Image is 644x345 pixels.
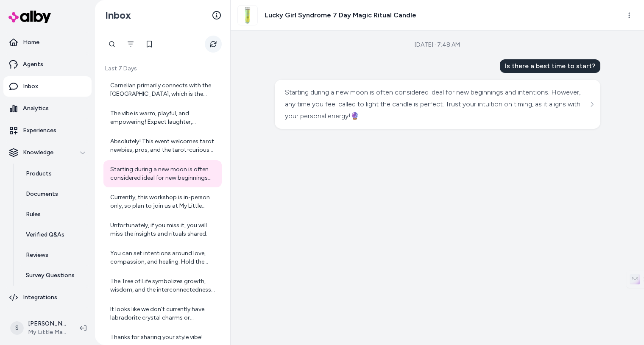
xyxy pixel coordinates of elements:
[3,142,92,163] button: Knowledge
[23,148,53,157] p: Knowledge
[105,9,131,22] h2: Inbox
[122,36,139,53] button: Filter
[110,277,217,294] div: The Tree of Life symbolizes growth, wisdom, and the interconnectedness of all life. It serves as ...
[103,216,222,243] a: Unfortunately, if you miss it, you will miss the insights and rituals shared.
[110,249,217,266] div: You can set intentions around love, compassion, and healing. Hold the bracelet in your hands, clo...
[415,41,460,49] div: [DATE] · 7:48 AM
[110,221,217,238] div: Unfortunately, if you miss it, you will miss the insights and rituals shared.
[103,188,222,215] a: Currently, this workshop is in-person only, so plan to join us at My Little Magic Shop!
[500,59,600,73] div: Is there a best time to start?
[17,265,92,286] a: Survey Questions
[265,10,416,20] h3: Lucky Girl Syndrome 7 Day Magic Ritual Candle
[3,120,92,141] a: Experiences
[103,104,222,131] a: The vibe is warm, playful, and empowering! Expect laughter, connection, and a supportive atmosphe...
[205,36,222,53] button: Refresh
[110,193,217,210] div: Currently, this workshop is in-person only, so plan to join us at My Little Magic Shop!
[17,184,92,204] a: Documents
[103,160,222,187] a: Starting during a new moon is often considered ideal for new beginnings and intentions. However, ...
[23,126,56,135] p: Experiences
[26,251,48,259] p: Reviews
[17,204,92,225] a: Rules
[110,109,217,126] div: The vibe is warm, playful, and empowering! Expect laughter, connection, and a supportive atmosphe...
[5,314,73,342] button: S[PERSON_NAME]My Little Magic Shop
[10,321,24,335] span: S
[26,190,58,198] p: Documents
[103,64,222,73] p: Last 7 Days
[110,305,217,322] div: It looks like we don't currently have labradorite crystal charms or pendants in stock. However, I...
[28,320,66,328] p: [PERSON_NAME]
[23,104,49,113] p: Analytics
[103,272,222,299] a: The Tree of Life symbolizes growth, wisdom, and the interconnectedness of all life. It serves as ...
[3,287,92,308] a: Integrations
[110,81,217,98] div: Carnelian primarily connects with the [GEOGRAPHIC_DATA], which is the center of creativity, passi...
[3,32,92,53] a: Home
[23,60,43,69] p: Agents
[26,170,52,178] p: Products
[103,132,222,159] a: Absolutely! This event welcomes tarot newbies, pros, and the tarot-curious alike. Everyone can le...
[17,245,92,265] a: Reviews
[26,210,41,219] p: Rules
[587,99,597,109] button: See more
[23,82,38,91] p: Inbox
[285,86,588,122] div: Starting during a new moon is often considered ideal for new beginnings and intentions. However, ...
[103,76,222,103] a: Carnelian primarily connects with the [GEOGRAPHIC_DATA], which is the center of creativity, passi...
[28,328,66,337] span: My Little Magic Shop
[26,271,75,280] p: Survey Questions
[17,225,92,245] a: Verified Q&As
[3,54,92,75] a: Agents
[3,76,92,97] a: Inbox
[3,98,92,119] a: Analytics
[8,11,51,23] img: alby Logo
[238,6,257,25] img: MyLittleMagicShopNewItem_0734387d-713d-4d62-92b6-d266e027fc34.png
[103,244,222,271] a: You can set intentions around love, compassion, and healing. Hold the bracelet in your hands, clo...
[17,164,92,184] a: Products
[103,300,222,327] a: It looks like we don't currently have labradorite crystal charms or pendants in stock. However, I...
[23,293,57,302] p: Integrations
[26,231,64,239] p: Verified Q&As
[110,165,217,182] div: Starting during a new moon is often considered ideal for new beginnings and intentions. However, ...
[110,137,217,154] div: Absolutely! This event welcomes tarot newbies, pros, and the tarot-curious alike. Everyone can le...
[23,38,39,47] p: Home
